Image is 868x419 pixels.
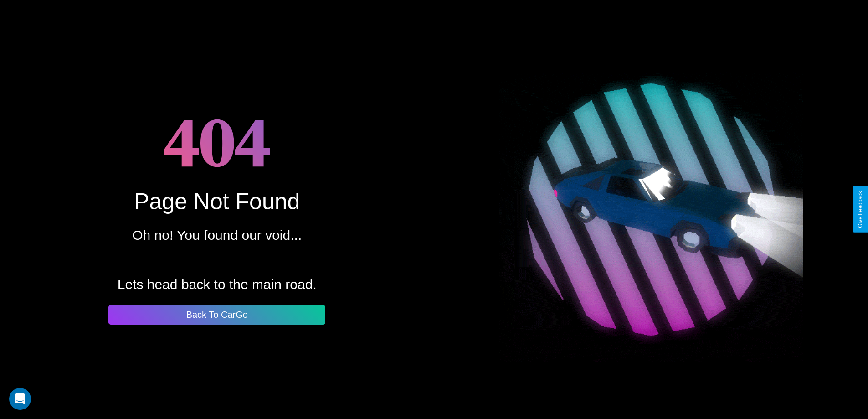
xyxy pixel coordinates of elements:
div: Give Feedback [857,191,863,228]
button: Back To CarGo [108,305,325,325]
div: Open Intercom Messenger [9,388,31,410]
h1: 404 [163,95,271,188]
img: spinning car [499,57,803,362]
p: Oh no! You found our void... Lets head back to the main road. [118,223,317,297]
div: Page Not Found [134,188,300,215]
